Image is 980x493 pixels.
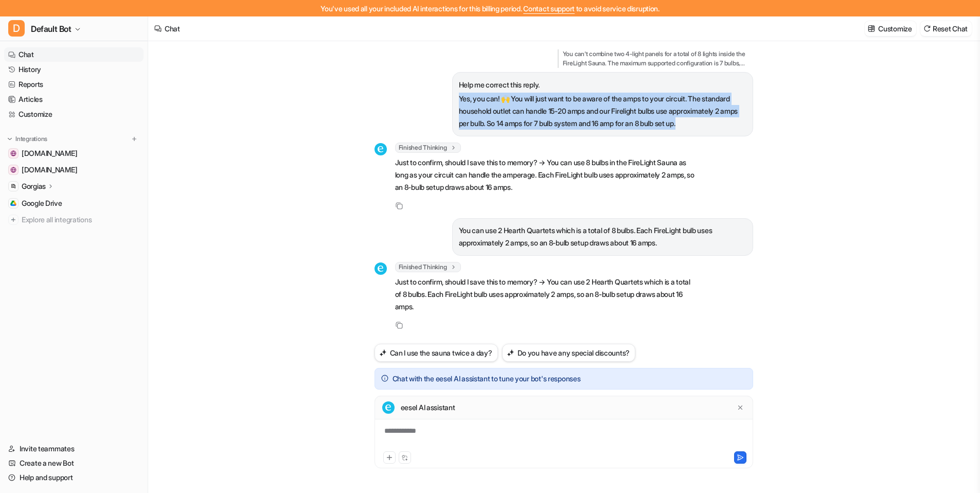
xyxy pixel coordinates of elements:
[459,224,746,249] p: You can use 2 Hearth Quartets which is a total of 8 bulbs. Each FireLight bulb uses approximately...
[395,156,696,193] p: Just to confirm, should I save this to memory? → You can use 8 bulbs in the FireLight Sauna as lo...
[523,4,575,13] span: Contact support
[920,21,972,36] button: Reset Chat
[865,21,916,36] button: Customize
[4,456,144,470] a: Create a new Bot
[8,20,25,37] span: D
[375,344,498,362] button: Can I use the sauna twice a day?
[558,49,753,68] p: You can't combine two 4-light panels for a total of 8 lights inside the FireLight Sauna. The maxi...
[401,402,455,413] p: eesel AI assistant
[10,167,16,173] img: sauna.space
[10,200,16,206] img: Google Drive
[4,196,144,210] a: Google DriveGoogle Drive
[923,25,931,32] img: reset
[4,163,144,177] a: sauna.space[DOMAIN_NAME]
[395,262,461,272] span: Finished Thinking
[10,150,16,156] img: help.sauna.space
[4,62,144,77] a: History
[131,135,138,143] img: menu_add.svg
[22,181,46,191] p: Gorgias
[4,92,144,107] a: Articles
[10,183,16,189] img: Gorgias
[395,276,696,313] p: Just to confirm, should I save this to memory? → You can use 2 Hearth Quartets which is a total o...
[8,215,19,225] img: explore all integrations
[459,93,746,130] p: Yes, you can! 🙌 You will just want to be aware of the amps to your circuit. The standard househol...
[31,22,72,36] span: Default Bot
[4,134,50,144] button: Integrations
[459,79,746,91] p: Help me correct this reply.
[22,148,77,159] span: [DOMAIN_NAME]
[22,198,62,208] span: Google Drive
[22,165,77,175] span: [DOMAIN_NAME]
[868,25,875,32] img: customize
[15,135,47,143] p: Integrations
[4,77,144,92] a: Reports
[22,212,139,228] span: Explore all integrations
[393,374,581,384] p: Chat with the eesel AI assistant to tune your bot's responses
[4,442,144,456] a: Invite teammates
[4,47,144,62] a: Chat
[502,344,635,362] button: Do you have any special discounts?
[4,146,144,161] a: help.sauna.space[DOMAIN_NAME]
[4,107,144,121] a: Customize
[165,23,180,34] div: Chat
[4,470,144,485] a: Help and support
[878,23,912,34] p: Customize
[6,135,13,143] img: expand menu
[395,143,461,153] span: Finished Thinking
[4,213,144,227] a: Explore all integrations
